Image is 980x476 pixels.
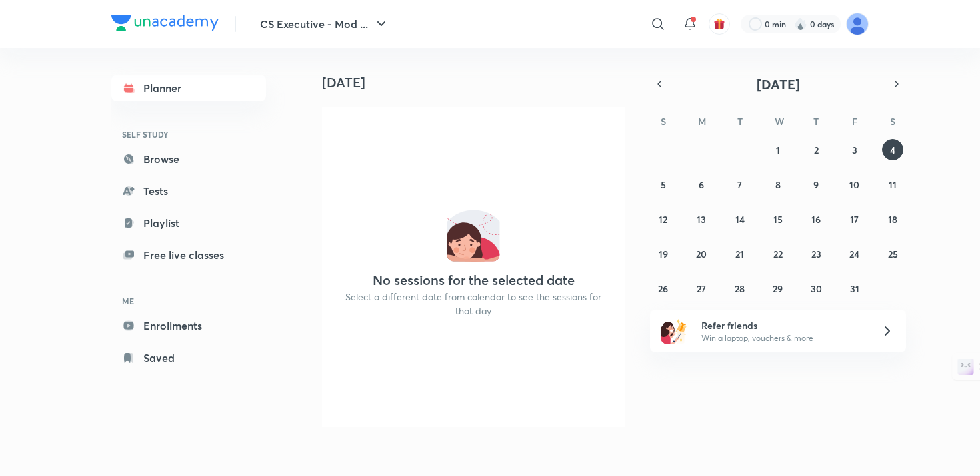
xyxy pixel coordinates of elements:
abbr: October 15, 2025 [773,213,783,226]
button: October 12, 2025 [653,208,674,230]
abbr: October 1, 2025 [776,144,780,156]
img: referral [661,318,687,344]
abbr: October 8, 2025 [775,178,781,191]
button: October 28, 2025 [729,278,751,299]
button: October 1, 2025 [767,139,789,160]
abbr: Friday [852,115,857,128]
button: avatar [709,13,730,35]
h6: SELF STUDY [111,123,266,146]
abbr: October 25, 2025 [888,248,898,260]
button: October 30, 2025 [805,278,827,299]
button: October 17, 2025 [844,208,865,230]
button: October 27, 2025 [691,278,712,299]
abbr: October 20, 2025 [696,248,707,260]
abbr: Tuesday [737,115,743,128]
button: October 6, 2025 [691,174,712,195]
button: October 31, 2025 [844,278,865,299]
img: Company Logo [111,15,219,31]
abbr: Wednesday [775,115,784,128]
abbr: Sunday [661,115,666,128]
h6: ME [111,290,266,312]
button: October 4, 2025 [882,139,903,160]
button: CS Executive - Mod ... [252,11,397,37]
abbr: October 29, 2025 [773,282,783,295]
abbr: October 23, 2025 [811,248,821,260]
h6: Refer friends [701,318,865,332]
a: Playlist [111,210,266,236]
abbr: Thursday [813,115,819,128]
button: October 29, 2025 [767,278,789,299]
abbr: Monday [698,115,706,128]
abbr: October 9, 2025 [813,178,819,191]
button: October 2, 2025 [805,139,827,160]
button: [DATE] [669,75,887,93]
abbr: October 16, 2025 [811,213,821,226]
abbr: October 12, 2025 [659,213,667,226]
abbr: October 14, 2025 [735,213,745,226]
button: October 26, 2025 [653,278,674,299]
a: Saved [111,344,266,371]
abbr: October 10, 2025 [849,178,859,191]
button: October 10, 2025 [844,174,865,195]
abbr: October 19, 2025 [659,248,668,260]
a: Planner [111,75,266,101]
abbr: October 21, 2025 [735,248,744,260]
button: October 3, 2025 [844,139,865,160]
button: October 5, 2025 [653,174,674,195]
button: October 13, 2025 [691,208,712,230]
button: October 15, 2025 [767,208,789,230]
abbr: October 13, 2025 [697,213,706,226]
abbr: October 22, 2025 [773,248,783,260]
button: October 14, 2025 [729,208,751,230]
abbr: October 30, 2025 [811,282,822,295]
p: Win a laptop, vouchers & more [701,332,865,344]
a: Company Logo [111,15,219,34]
button: October 19, 2025 [653,243,674,264]
button: October 7, 2025 [729,174,751,195]
button: October 11, 2025 [882,174,903,195]
a: Tests [111,178,266,204]
span: [DATE] [757,75,800,93]
abbr: Saturday [890,115,895,128]
img: streak [794,17,807,31]
button: October 20, 2025 [691,243,712,264]
abbr: October 4, 2025 [890,144,895,156]
button: October 21, 2025 [729,243,751,264]
a: Browse [111,146,266,172]
button: October 9, 2025 [805,174,827,195]
abbr: October 26, 2025 [658,282,668,295]
abbr: October 27, 2025 [697,282,706,295]
abbr: October 31, 2025 [850,282,859,295]
abbr: October 6, 2025 [699,178,704,191]
button: October 23, 2025 [805,243,827,264]
abbr: October 3, 2025 [852,144,857,156]
button: October 25, 2025 [882,243,903,264]
p: Select a different date from calendar to see the sessions for that day [338,290,609,318]
img: avatar [713,18,725,30]
button: October 16, 2025 [805,208,827,230]
h4: [DATE] [322,75,635,91]
a: Enrollments [111,312,266,339]
button: October 24, 2025 [844,243,865,264]
button: October 18, 2025 [882,208,903,230]
h4: No sessions for the selected date [373,272,575,288]
abbr: October 17, 2025 [850,213,859,226]
img: No events [447,208,500,262]
abbr: October 11, 2025 [889,178,897,191]
abbr: October 5, 2025 [661,178,666,191]
button: October 8, 2025 [767,174,789,195]
img: sumit kumar [846,13,869,35]
abbr: October 28, 2025 [735,282,745,295]
abbr: October 2, 2025 [814,144,819,156]
button: October 22, 2025 [767,243,789,264]
abbr: October 24, 2025 [849,248,859,260]
abbr: October 18, 2025 [888,213,897,226]
abbr: October 7, 2025 [737,178,742,191]
a: Free live classes [111,242,266,268]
